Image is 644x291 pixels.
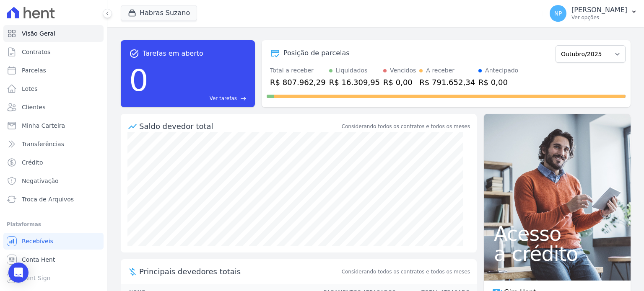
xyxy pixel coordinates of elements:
span: NP [554,10,562,16]
div: Liquidados [336,66,368,75]
div: Plataformas [7,219,100,229]
span: Tarefas em aberto [143,49,203,59]
span: Principais devedores totais [139,266,340,277]
div: Considerando todos os contratos e todos os meses [342,123,470,130]
span: task_alt [129,49,139,59]
a: Ver tarefas east [152,95,247,102]
div: Total a receber [270,66,326,75]
p: [PERSON_NAME] [571,6,627,14]
span: Minha Carteira [22,121,65,130]
span: Clientes [22,103,45,111]
a: Minha Carteira [3,117,104,134]
a: Contratos [3,44,104,60]
button: NP [PERSON_NAME] Ver opções [543,2,644,25]
div: Open Intercom Messenger [8,263,29,283]
span: Acesso [494,224,621,244]
a: Conta Hent [3,251,104,268]
div: R$ 0,00 [383,77,416,88]
div: R$ 16.309,95 [329,77,380,88]
a: Troca de Arquivos [3,191,104,208]
div: Antecipado [485,66,518,75]
span: Lotes [22,85,38,93]
span: Parcelas [22,66,46,75]
button: Habras Suzano [121,5,197,21]
span: Considerando todos os contratos e todos os meses [342,268,470,276]
a: Transferências [3,136,104,152]
div: 0 [129,59,148,102]
span: Contratos [22,48,50,56]
span: Conta Hent [22,255,55,264]
a: Visão Geral [3,25,104,42]
a: Recebíveis [3,233,104,250]
p: Ver opções [571,14,627,21]
span: Ver tarefas [210,95,237,102]
span: east [240,95,247,102]
div: A receber [426,66,454,75]
span: a crédito [494,244,621,264]
a: Clientes [3,99,104,116]
span: Crédito [22,158,43,167]
span: Negativação [22,177,59,185]
div: R$ 807.962,29 [270,77,326,88]
a: Crédito [3,154,104,171]
a: Negativação [3,173,104,189]
div: Posição de parcelas [283,48,350,58]
div: R$ 0,00 [478,77,518,88]
span: Troca de Arquivos [22,195,74,203]
span: Recebíveis [22,237,53,245]
div: Saldo devedor total [139,121,340,132]
a: Parcelas [3,62,104,79]
div: Vencidos [390,66,416,75]
div: R$ 791.652,34 [419,77,475,88]
span: Transferências [22,140,64,148]
span: Visão Geral [22,29,55,38]
a: Lotes [3,80,104,97]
